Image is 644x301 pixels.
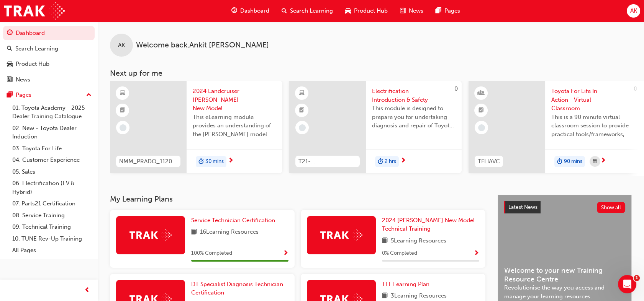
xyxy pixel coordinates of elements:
[551,113,635,139] span: This is a 90 minute virtual classroom session to provide practical tools/frameworks, behaviours a...
[504,283,625,301] span: Revolutionise the way you access and manage your learning resources.
[354,7,388,15] span: Product Hub
[86,90,92,100] span: up-icon
[469,81,641,173] a: 0TFLIAVCToyota For Life In Action - Virtual ClassroomThis is a 90 minute virtual classroom sessio...
[240,7,269,15] span: Dashboard
[618,275,636,293] iframe: Intercom live chat
[120,124,126,131] span: learningRecordVerb_NONE-icon
[9,198,95,210] a: 07. Parts21 Certification
[634,275,640,281] span: 1
[3,88,95,102] button: Pages
[436,6,441,16] span: pages-icon
[382,249,417,258] span: 0 % Completed
[9,102,95,122] a: 01. Toyota Academy - 2025 Dealer Training Catalogue
[191,228,197,237] span: book-icon
[120,88,125,98] span: learningResourceType_ELEARNING-icon
[283,249,288,258] button: Show Progress
[299,106,305,116] span: booktick-icon
[16,91,31,99] div: Pages
[191,217,275,224] span: Service Technician Certification
[391,291,447,301] span: 3 Learning Resources
[597,202,626,213] button: Show all
[7,61,13,68] span: car-icon
[9,210,95,221] a: 08. Service Training
[372,104,456,130] span: This module is designed to prepare you for undertaking diagnosis and repair of Toyota & Lexus Ele...
[118,41,125,50] span: AK
[382,280,433,289] a: TFL Learning Plan
[504,201,625,213] a: Latest NewsShow all
[9,166,95,178] a: 05. Sales
[9,244,95,256] a: All Pages
[7,30,13,37] span: guage-icon
[400,158,406,164] span: next-icon
[478,106,484,116] span: booktick-icon
[283,250,288,257] span: Show Progress
[478,124,485,131] span: learningRecordVerb_NONE-icon
[119,157,177,166] span: NMM_PRADO_112024_MODULE_1
[504,266,625,283] span: Welcome to your new Training Resource Centre
[193,87,276,113] span: 2024 Landcruiser [PERSON_NAME] New Model Mechanisms - Model Outline 1
[193,113,276,139] span: This eLearning module provides an understanding of the [PERSON_NAME] model line-up and its Katash...
[400,6,406,16] span: news-icon
[225,3,275,19] a: guage-iconDashboard
[454,85,458,92] span: 0
[474,249,479,258] button: Show Progress
[339,3,394,19] a: car-iconProduct Hub
[3,26,95,40] a: Dashboard
[9,143,95,155] a: 03. Toyota For Life
[7,76,13,83] span: news-icon
[382,281,429,288] span: TFL Learning Plan
[16,75,30,84] div: News
[3,42,95,56] a: Search Learning
[136,41,269,50] span: Welcome back , Ankit [PERSON_NAME]
[191,216,278,225] a: Service Technician Certification
[7,92,13,99] span: pages-icon
[200,228,259,237] span: 16 Learning Resources
[9,122,95,143] a: 02. New - Toyota Dealer Induction
[191,281,283,296] span: DT Specialist Diagnosis Technician Certification
[191,249,232,258] span: 100 % Completed
[345,6,351,16] span: car-icon
[228,158,234,164] span: next-icon
[4,2,65,20] img: Trak
[191,280,288,297] a: DT Specialist Diagnosis Technician Certification
[198,157,204,167] span: duration-icon
[16,60,49,68] div: Product Hub
[382,236,388,246] span: book-icon
[9,221,95,233] a: 09. Technical Training
[627,4,640,18] button: AK
[3,57,95,71] a: Product Hub
[508,204,537,210] span: Latest News
[120,106,125,116] span: booktick-icon
[205,157,224,166] span: 30 mins
[394,3,429,19] a: news-iconNews
[289,81,462,173] a: 0T21-FOD_HVIS_PREREQElectrification Introduction & SafetyThis module is designed to prepare you f...
[9,177,95,198] a: 06. Electrification (EV & Hybrid)
[110,195,485,203] h3: My Learning Plans
[593,157,597,166] span: calendar-icon
[409,7,423,15] span: News
[382,291,388,301] span: book-icon
[551,87,635,113] span: Toyota For Life In Action - Virtual Classroom
[320,229,362,241] img: Trak
[478,88,484,98] span: learningResourceType_INSTRUCTOR_LED-icon
[478,157,500,166] span: TFLIAVC
[3,24,95,88] button: DashboardSearch LearningProduct HubNews
[9,154,95,166] a: 04. Customer Experience
[282,6,287,16] span: search-icon
[385,157,396,166] span: 2 hrs
[129,229,172,241] img: Trak
[429,3,466,19] a: pages-iconPages
[15,44,58,53] div: Search Learning
[564,157,582,166] span: 90 mins
[382,216,479,233] a: 2024 [PERSON_NAME] New Model Technical Training
[98,69,644,78] h3: Next up for me
[110,81,282,173] a: NMM_PRADO_112024_MODULE_12024 Landcruiser [PERSON_NAME] New Model Mechanisms - Model Outline 1Thi...
[600,158,606,164] span: next-icon
[290,7,333,15] span: Search Learning
[372,87,456,104] span: Electrification Introduction & Safety
[382,217,475,233] span: 2024 [PERSON_NAME] New Model Technical Training
[557,157,562,167] span: duration-icon
[299,124,306,131] span: learningRecordVerb_NONE-icon
[444,7,460,15] span: Pages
